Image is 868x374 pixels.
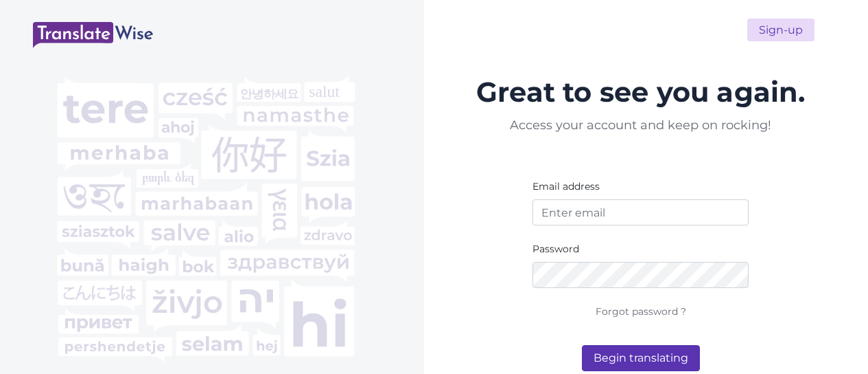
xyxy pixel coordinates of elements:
h1: Great to see you again. [473,67,809,117]
label: Password [532,242,579,256]
p: Access your account and keep on rocking! [497,117,785,134]
button: Begin translating [582,345,700,371]
input: Enter email [532,199,749,225]
label: Email address [532,179,600,194]
a: Forgot password ? [596,305,686,318]
a: Sign-up [747,19,814,41]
